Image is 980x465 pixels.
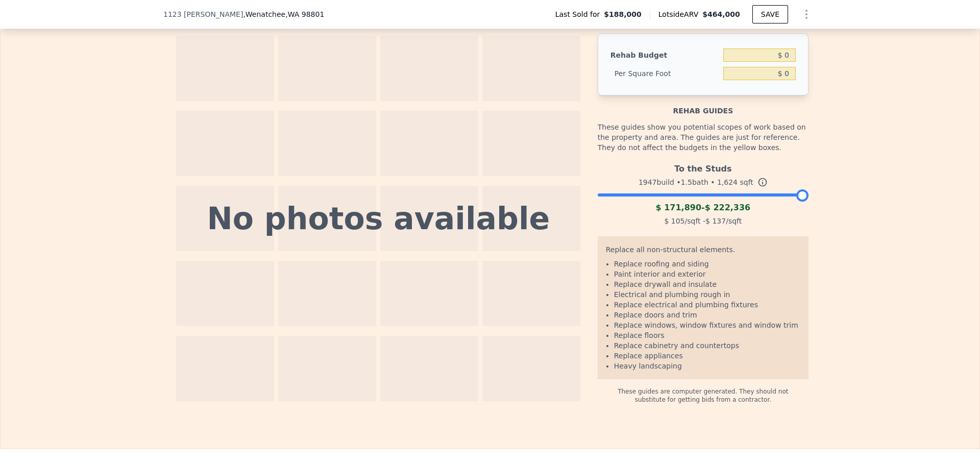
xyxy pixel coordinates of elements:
div: 1947 build • 1.5 bath • sqft [598,175,808,189]
span: $ 222,336 [705,203,751,212]
span: $ 171,890 [655,203,701,212]
div: Replace all non-structural elements. [606,244,800,259]
button: SAVE [752,5,788,23]
span: Last Sold for [555,9,604,19]
button: Show Options [796,4,817,25]
span: , WA 98801 [285,10,324,18]
div: Per Square Foot [610,64,719,83]
div: These guides are computer generated. They should not substitute for getting bids from a contractor. [598,379,808,404]
li: Replace appliances [614,351,800,361]
li: Paint interior and exterior [614,269,800,279]
span: $ 105 [664,217,684,225]
div: To the Studs [598,159,808,175]
div: - [598,202,808,214]
span: $464,000 [702,10,740,18]
li: Replace windows, window fixtures and window trim [614,320,800,330]
div: /sqft - /sqft [598,214,808,228]
div: Rehab guides [598,95,808,116]
span: 1,624 [717,178,738,186]
span: 1123 [PERSON_NAME] [163,9,243,19]
div: These guides show you potential scopes of work based on the property and area. The guides are jus... [598,116,808,159]
span: $188,000 [604,9,642,19]
span: , Wenatchee [243,9,324,19]
span: $ 137 [705,217,726,225]
li: Replace drywall and insulate [614,279,800,289]
li: Replace roofing and siding [614,259,800,269]
li: Replace cabinetry and countertops [614,340,800,351]
span: Lotside ARV [658,9,702,19]
li: Heavy landscaping [614,361,800,371]
li: Replace doors and trim [614,310,800,320]
div: Rehab Budget [610,46,719,64]
li: Replace floors [614,330,800,340]
li: Replace electrical and plumbing fixtures [614,300,800,310]
li: Electrical and plumbing rough in [614,289,800,300]
div: No photos available [207,203,550,234]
